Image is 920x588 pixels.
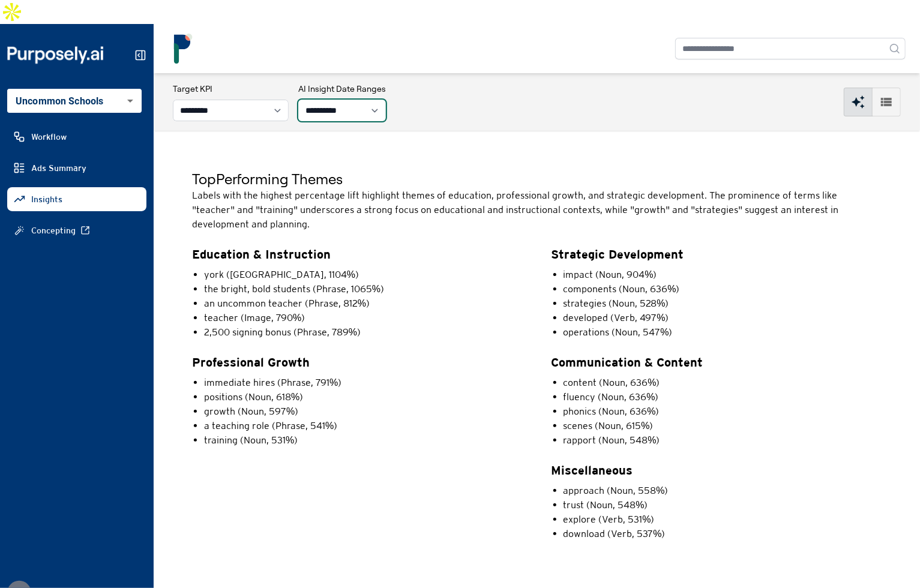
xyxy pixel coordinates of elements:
li: components (Noun, 636%) [564,282,882,296]
li: growth (Noun, 597%) [204,404,523,419]
li: york ([GEOGRAPHIC_DATA], 1104%) [204,268,523,282]
li: training (Noun, 531%) [204,433,523,448]
span: Workflow [31,131,67,143]
li: scenes (Noun, 615%) [564,419,882,433]
strong: Communication & Content [552,355,703,369]
div: Uncommon Schools [7,89,142,113]
li: explore (Verb, 531%) [564,512,882,527]
h3: AI Insight Date Ranges [298,83,386,95]
a: Concepting [7,218,146,242]
li: the bright, bold students (Phrase, 1065%) [204,282,523,296]
img: logo [168,34,198,64]
strong: Strategic Development [552,247,684,261]
li: immediate hires (Phrase, 791%) [204,376,523,390]
li: teacher (Image, 790%) [204,311,523,325]
li: approach (Noun, 558%) [564,484,882,498]
li: operations (Noun, 547%) [564,325,882,340]
li: fluency (Noun, 636%) [564,390,882,404]
li: phonics (Noun, 636%) [564,404,882,419]
p: Labels with the highest percentage lift highlight themes of education, professional growth, and s... [192,188,882,232]
li: content (Noun, 636%) [564,376,882,390]
li: impact (Noun, 904%) [564,268,882,282]
li: an uncommon teacher (Phrase, 812%) [204,296,523,311]
span: Ads Summary [31,162,86,174]
a: Ads Summary [7,156,146,180]
h3: Target KPI [173,83,289,95]
li: developed (Verb, 497%) [564,311,882,325]
strong: Professional Growth [192,355,310,369]
span: Concepting [31,224,76,236]
li: trust (Noun, 548%) [564,498,882,512]
li: 2,500 signing bonus (Phrase, 789%) [204,325,523,340]
li: strategies (Noun, 528%) [564,296,882,311]
a: Workflow [7,125,146,149]
strong: Miscellaneous [552,463,633,477]
h5: Top Performing Themes [192,169,882,188]
span: Insights [31,193,62,205]
a: Insights [7,187,146,211]
li: rapport (Noun, 548%) [564,433,882,448]
li: a teaching role (Phrase, 541%) [204,419,523,433]
li: download (Verb, 537%) [564,527,882,541]
strong: Education & Instruction [192,247,331,261]
li: positions (Noun, 618%) [204,390,523,404]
